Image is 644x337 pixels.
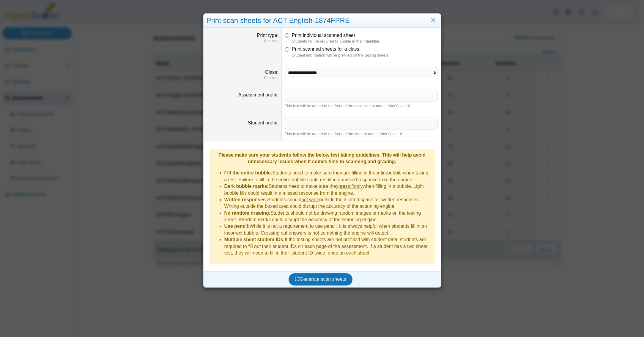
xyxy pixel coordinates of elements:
b: Fill the entire bubble: [224,170,273,175]
b: No random drawing: [224,210,271,216]
li: Students need to make sure they are filling in the bubble when taking a test. Failure to fill in ... [224,170,432,183]
a: Close [429,15,438,26]
button: Generate scan sheets [289,273,352,285]
span: Print individual scanned sheet [292,33,355,38]
label: Print type [257,33,278,38]
u: not write [301,197,319,202]
dfn: Required [207,76,278,81]
li: Students should not be drawing random images or marks on the testing sheet. Random marks could di... [224,210,432,223]
span: Generate scan sheets [295,277,346,282]
b: Multiple sheet student IDs: [224,237,285,242]
label: Student prefix [248,120,278,125]
u: entire [375,170,387,175]
b: Dark bubble marks: [224,184,269,189]
li: Students should outside the allotted space for written responses. Writing outside the boxed area ... [224,196,432,210]
dfn: Student information will be prefilled on the testing sheets. [292,53,438,58]
div: This text will be added to the front of the assessment name. Max Size: 16 [285,103,438,109]
label: Class [265,70,278,75]
li: While it is not a requirement to use pencil, it is always helpful when students fill in an incorr... [224,223,432,236]
b: Please make sure your students follow the below test taking guidelines. This will help avoid unne... [218,152,426,164]
b: Written responses: [224,197,267,202]
li: Students need to make sure they when filling in a bubble. Light bubble fills could result in a mi... [224,183,432,196]
dfn: Students will be required to bubble in their identifier. [292,39,438,44]
b: Use pencil: [224,224,250,229]
dfn: Required [207,39,278,44]
label: Assessment prefix [238,92,278,97]
div: This text will be added to the front of the student name. Max Size: 16 [285,131,438,137]
li: If the testing sheets are not prefilled with student data, students are required to fill out thei... [224,236,432,256]
div: Print scan sheets for ACT English-1874FPRE [204,14,441,28]
span: Print scanned sheets for a class [292,46,359,52]
u: press firmly [338,184,363,189]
